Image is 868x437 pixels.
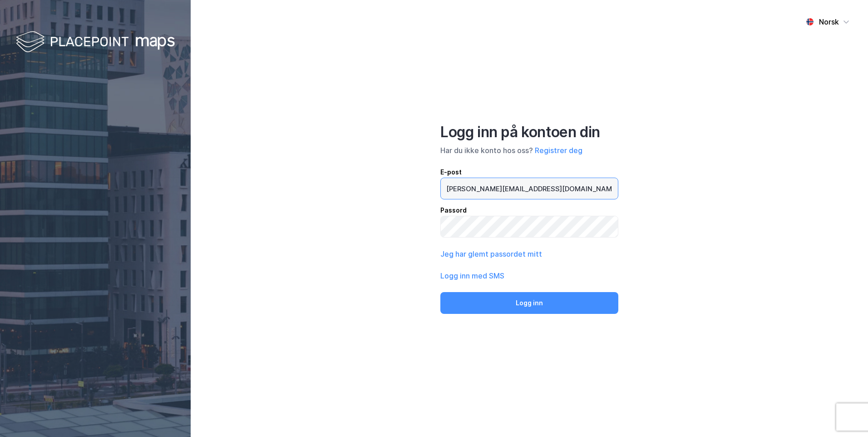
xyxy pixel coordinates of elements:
button: Logg inn [440,292,618,314]
button: Logg inn med SMS [440,270,504,281]
div: E-post [440,167,618,178]
div: Norsk [819,16,839,27]
div: Passord [440,205,618,216]
div: Logg inn på kontoen din [440,123,618,141]
button: Registrer deg [535,145,582,156]
img: logo-white.f07954bde2210d2a523dddb988cd2aa7.svg [16,29,175,56]
iframe: Chat Widget [823,393,868,437]
div: Har du ikke konto hos oss? [440,145,618,156]
button: Jeg har glemt passordet mitt [440,248,542,259]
